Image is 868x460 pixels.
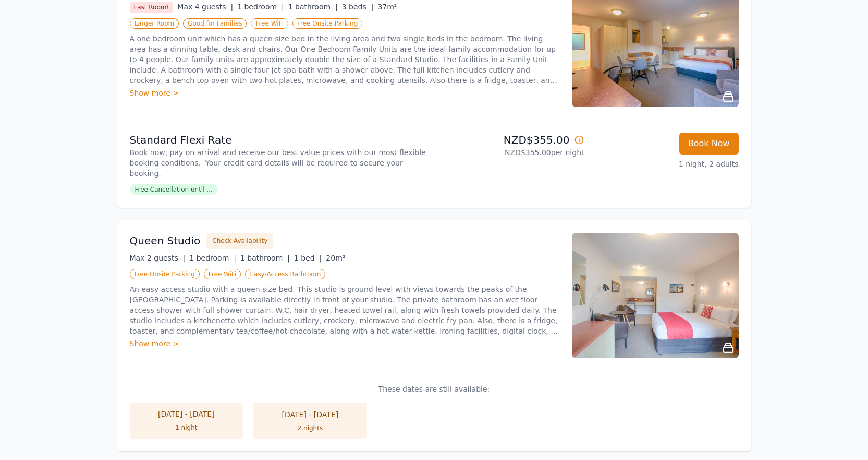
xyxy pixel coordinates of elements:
[130,284,559,336] p: An easy access studio with a queen size bed. This studio is ground level with views towards the p...
[264,409,357,420] div: [DATE] - [DATE]
[377,3,397,11] span: 37m²
[342,3,374,11] span: 3 beds |
[130,254,186,262] span: Max 2 guests |
[140,423,233,432] div: 1 night
[264,424,357,432] div: 2 nights
[204,269,241,279] span: Free WiFi
[130,338,559,349] div: Show more >
[130,88,559,98] div: Show more >
[130,133,430,147] p: Standard Flexi Rate
[237,3,284,11] span: 1 bedroom |
[130,269,200,279] span: Free Onsite Parking
[130,18,179,29] span: Larger Room
[679,133,739,155] button: Book Now
[130,384,739,394] p: These dates are still available:
[326,254,345,262] span: 20m²
[130,147,430,179] p: Book now, pay on arrival and receive our best value prices with our most flexible booking conditi...
[593,159,739,169] p: 1 night, 2 adults
[206,233,273,249] button: Check Availability
[130,184,218,195] span: Free Cancellation until ...
[438,147,584,158] p: NZD$355.00 per night
[177,3,233,11] span: Max 4 guests |
[140,409,233,419] div: [DATE] - [DATE]
[288,3,338,11] span: 1 bathroom |
[245,269,325,279] span: Easy-Access Bathroom
[294,254,322,262] span: 1 bed |
[240,254,290,262] span: 1 bathroom |
[130,33,559,86] p: A one bedroom unit which has a queen size bed in the living area and two single beds in the bedro...
[438,133,584,147] p: NZD$355.00
[183,18,247,29] span: Good for Families
[189,254,236,262] span: 1 bedroom |
[130,233,201,248] h3: Queen Studio
[130,2,174,13] span: Last Room!
[251,18,288,29] span: Free WiFi
[292,18,362,29] span: Free Onsite Parking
